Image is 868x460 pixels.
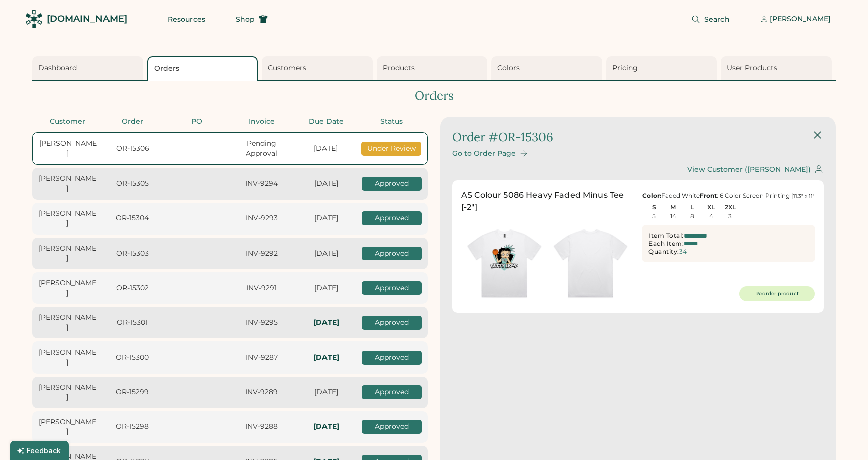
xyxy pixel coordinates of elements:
div: Dashboard [38,63,140,73]
div: 8 [690,213,694,220]
div: [PERSON_NAME] [38,348,97,367]
div: Go to Order Page [452,149,516,158]
div: OR-15298 [103,422,162,432]
div: M [664,204,682,211]
img: Rendered Logo - Screens [25,10,43,28]
div: Quantity: [648,248,679,256]
div: Approved [362,420,422,434]
div: Each Item: [648,240,684,248]
span: Shop [236,16,255,23]
div: [PERSON_NAME] [38,209,97,228]
div: INV-9291 [232,283,291,293]
div: Item Total: [648,232,684,240]
img: generate-image [548,217,634,304]
div: [DATE] [297,249,356,259]
div: Status [362,117,422,127]
div: In-Hands: Thu, Sep 4, 2025 [297,422,356,432]
div: 4 [709,213,713,220]
div: INV-9289 [232,387,291,397]
div: [PERSON_NAME] [38,417,97,437]
div: INV-9293 [232,213,291,223]
div: [PERSON_NAME] [38,174,97,193]
div: INV-9295 [232,318,291,328]
font: 11.3" x 11" [793,193,815,199]
div: Approved [362,247,422,261]
div: OR-15302 [103,283,162,293]
button: Resources [156,9,218,29]
div: [DATE] [297,213,356,223]
div: AS Colour 5086 Heavy Faded Minus Tee [-2"] [461,189,633,213]
div: [PERSON_NAME] [39,139,97,158]
div: L [683,204,701,211]
div: INV-9287 [232,353,291,363]
div: OR-15304 [103,213,162,223]
div: Due Date [297,117,356,127]
div: XL [702,204,720,211]
div: [DATE] [297,179,356,189]
div: Pending Approval [232,139,290,158]
div: OR-15301 [103,318,162,328]
div: Pricing [612,63,714,73]
div: [PERSON_NAME] [38,244,97,263]
div: View Customer ([PERSON_NAME]) [687,165,811,174]
div: OR-15299 [103,387,162,397]
div: [DATE] [297,283,356,293]
div: Customer [38,117,97,127]
div: 5 [652,213,656,220]
div: PO [168,117,227,127]
div: S [644,204,663,211]
div: Approved [362,316,422,330]
button: Search [679,9,742,29]
div: INV-9288 [232,422,291,432]
div: [PERSON_NAME] [38,313,97,332]
div: Invoice [232,117,291,127]
div: [PERSON_NAME] [38,278,97,298]
div: [PERSON_NAME] [38,383,97,402]
div: Under Review [361,142,421,156]
div: OR-15305 [103,179,162,189]
div: Orders [32,87,836,104]
div: 14 [670,213,676,220]
div: Colors [497,63,599,73]
div: Order [103,117,162,127]
div: OR-15306 [103,144,161,154]
div: Approved [362,351,422,365]
div: Approved [362,211,422,225]
strong: Color: [642,192,661,199]
span: Search [704,16,730,23]
div: [DOMAIN_NAME] [47,13,127,25]
button: Reorder product [739,286,815,301]
div: [DATE] [297,144,355,154]
div: Products [383,63,485,73]
div: Order #OR-15306 [452,129,553,146]
div: In-Hands: Mon, Sep 8, 2025 [297,318,356,328]
div: In-Hands: Thu, Sep 4, 2025 [297,353,356,363]
img: generate-image [461,217,548,304]
div: [DATE] [297,387,356,397]
button: Shop [224,9,280,29]
strong: Front [700,192,717,199]
div: Orders [154,64,254,74]
div: Approved [362,177,422,191]
div: INV-9292 [232,249,291,259]
div: Customers [268,63,370,73]
div: Approved [362,385,422,399]
div: Approved [362,281,422,295]
div: INV-9294 [232,179,291,189]
div: 34 [679,248,687,255]
div: User Products [727,63,829,73]
div: 2XL [721,204,739,211]
div: OR-15303 [103,249,162,259]
div: [PERSON_NAME] [770,14,831,24]
div: Faded White : 6 Color Screen Printing | [642,192,815,200]
div: 3 [728,213,732,220]
div: OR-15300 [103,353,162,363]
